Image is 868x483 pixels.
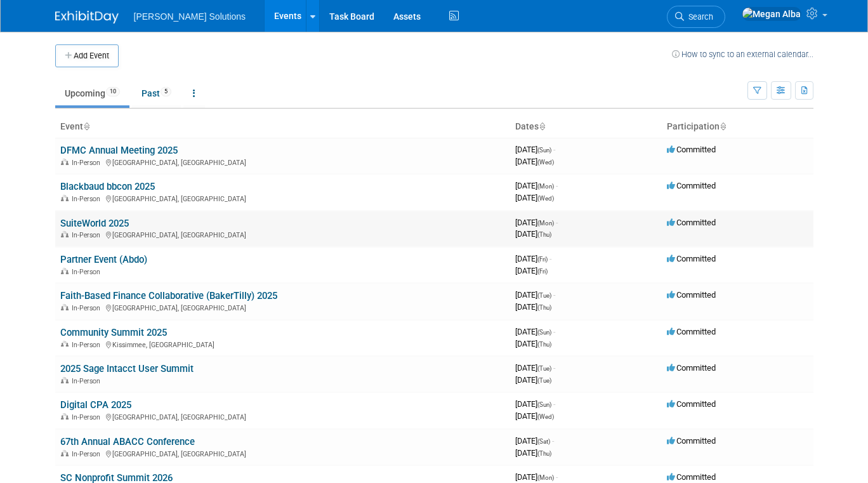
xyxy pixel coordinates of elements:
[515,157,554,166] span: [DATE]
[515,290,555,300] span: [DATE]
[72,195,104,203] span: In-Person
[537,268,548,275] span: (Fri)
[537,159,554,166] span: (Wed)
[60,363,194,374] a: 2025 Sage Intacct User Summit
[55,44,119,67] button: Add Event
[515,193,554,202] span: [DATE]
[510,116,662,138] th: Dates
[60,327,167,338] a: Community Summit 2025
[537,231,551,238] span: (Thu)
[60,145,178,156] a: DFMC Annual Meeting 2025
[667,254,716,263] span: Committed
[72,377,104,385] span: In-Person
[72,304,104,312] span: In-Person
[553,363,555,373] span: -
[537,147,551,154] span: (Sun)
[61,450,69,456] img: In-Person Event
[667,181,716,190] span: Committed
[60,254,147,265] a: Partner Event (Abdo)
[60,157,505,167] div: [GEOGRAPHIC_DATA], [GEOGRAPHIC_DATA]
[537,474,554,481] span: (Mon)
[667,363,716,373] span: Committed
[515,218,558,227] span: [DATE]
[72,268,104,276] span: In-Person
[537,220,554,227] span: (Mon)
[515,363,555,373] span: [DATE]
[662,116,813,138] th: Participation
[537,450,551,457] span: (Thu)
[537,256,548,263] span: (Fri)
[60,436,195,447] a: 67th Annual ABACC Conference
[667,145,716,154] span: Committed
[556,218,558,227] span: -
[667,6,725,28] a: Search
[553,145,555,154] span: -
[672,50,813,59] a: How to sync to an external calendar...
[515,436,554,446] span: [DATE]
[60,302,505,312] div: [GEOGRAPHIC_DATA], [GEOGRAPHIC_DATA]
[60,181,155,192] a: Blackbaud bbcon 2025
[537,304,551,311] span: (Thu)
[72,159,104,167] span: In-Person
[60,448,505,458] div: [GEOGRAPHIC_DATA], [GEOGRAPHIC_DATA]
[72,413,104,421] span: In-Person
[537,183,554,190] span: (Mon)
[537,413,554,420] span: (Wed)
[537,292,551,299] span: (Tue)
[515,411,554,421] span: [DATE]
[553,290,555,300] span: -
[667,218,716,227] span: Committed
[61,377,69,383] img: In-Person Event
[515,145,555,154] span: [DATE]
[537,438,550,445] span: (Sat)
[667,327,716,336] span: Committed
[72,231,104,239] span: In-Person
[742,7,801,21] img: Megan Alba
[539,121,545,131] a: Sort by Start Date
[537,329,551,336] span: (Sun)
[61,304,69,310] img: In-Person Event
[667,472,716,482] span: Committed
[515,339,551,348] span: [DATE]
[61,341,69,347] img: In-Person Event
[537,195,554,202] span: (Wed)
[515,266,548,275] span: [DATE]
[537,341,551,348] span: (Thu)
[55,81,129,105] a: Upcoming10
[684,12,713,22] span: Search
[61,413,69,420] img: In-Person Event
[515,254,551,263] span: [DATE]
[667,399,716,409] span: Committed
[83,121,89,131] a: Sort by Event Name
[161,87,171,96] span: 5
[132,81,181,105] a: Past5
[106,87,120,96] span: 10
[537,401,551,408] span: (Sun)
[72,341,104,349] span: In-Person
[553,399,555,409] span: -
[720,121,726,131] a: Sort by Participation Type
[515,472,558,482] span: [DATE]
[72,450,104,458] span: In-Person
[537,377,551,384] span: (Tue)
[515,375,551,385] span: [DATE]
[553,327,555,336] span: -
[556,181,558,190] span: -
[667,436,716,446] span: Committed
[134,11,246,22] span: [PERSON_NAME] Solutions
[60,411,505,421] div: [GEOGRAPHIC_DATA], [GEOGRAPHIC_DATA]
[55,116,510,138] th: Event
[537,365,551,372] span: (Tue)
[515,448,551,458] span: [DATE]
[61,231,69,237] img: In-Person Event
[556,472,558,482] span: -
[515,181,558,190] span: [DATE]
[549,254,551,263] span: -
[61,159,69,165] img: In-Person Event
[60,290,277,301] a: Faith-Based Finance Collaborative (BakerTilly) 2025
[60,399,131,411] a: Digital CPA 2025
[61,195,69,201] img: In-Person Event
[55,11,119,23] img: ExhibitDay
[60,218,129,229] a: SuiteWorld 2025
[61,268,69,274] img: In-Person Event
